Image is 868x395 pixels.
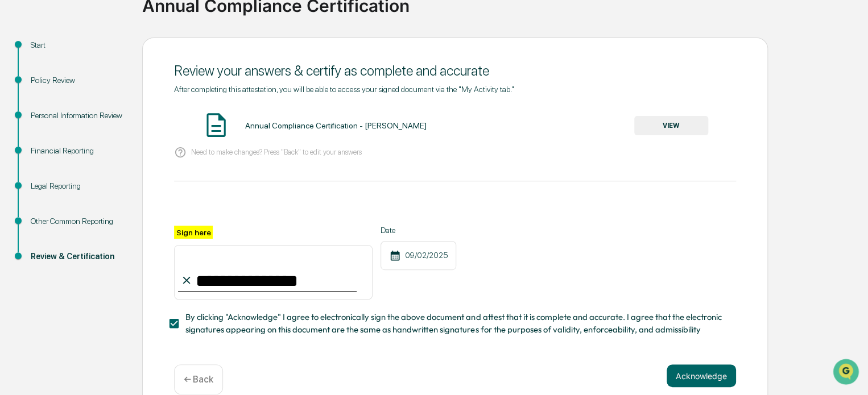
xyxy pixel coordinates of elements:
img: Document Icon [202,111,230,139]
div: Personal Information Review [31,110,124,122]
span: After completing this attestation, you will be able to access your signed document via the "My Ac... [174,85,514,94]
span: By clicking "Acknowledge" I agree to electronically sign the above document and attest that it is... [185,311,727,336]
div: Start [31,39,124,51]
div: Policy Review [31,74,124,86]
span: Preclearance [23,143,73,155]
div: Annual Compliance Certification - [PERSON_NAME] [245,121,426,130]
div: We're available if you need us! [39,98,144,107]
div: Legal Reporting [31,180,124,192]
span: Pylon [113,193,138,201]
label: Date [381,226,456,235]
img: 1746055101610-c473b297-6a78-478c-a979-82029cc54cd1 [11,87,32,107]
div: Other Common Reporting [31,215,124,227]
p: How can we help? [11,24,207,42]
div: Start new chat [39,87,187,98]
a: 🖐️Preclearance [7,139,78,159]
p: ← Back [184,374,213,385]
div: Review your answers & certify as complete and accurate [174,63,736,79]
div: 🔎 [11,166,20,175]
p: Need to make changes? Press "Back" to edit your answers [191,148,362,156]
a: 🔎Data Lookup [7,160,76,181]
span: Data Lookup [23,165,72,176]
div: Financial Reporting [31,145,124,157]
div: 🖐️ [11,144,20,153]
a: 🗄️Attestations [78,139,146,159]
div: 🗄️ [82,144,92,153]
iframe: Open customer support [832,357,862,388]
label: Sign here [174,226,213,239]
a: Powered byPylon [80,192,138,201]
div: 09/02/2025 [381,241,456,270]
span: Attestations [94,143,141,155]
div: Review & Certification [31,251,124,263]
button: Acknowledge [667,364,736,387]
button: VIEW [634,116,708,135]
button: Start new chat [193,90,207,104]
